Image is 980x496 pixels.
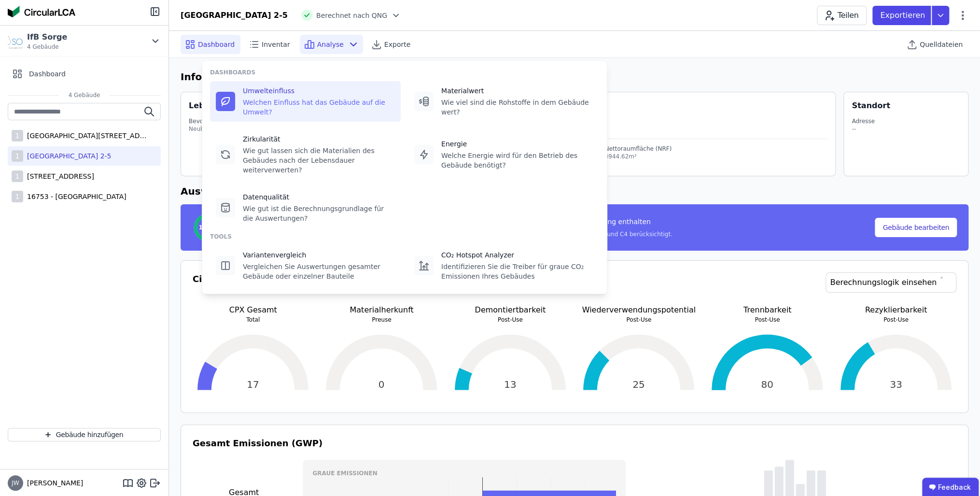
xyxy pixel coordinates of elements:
[262,40,290,49] span: Inventar
[441,151,593,170] div: Welche Energie wird für den Betrieb des Gebäude benötigt?
[27,43,67,51] span: 4 Gebäude
[12,170,23,182] div: 1
[181,10,288,21] div: [GEOGRAPHIC_DATA] 2-5
[12,480,19,486] span: JW
[920,40,963,49] span: Quelldateien
[8,33,23,49] img: IfB Sorge
[243,134,395,144] div: Zirkularität
[23,192,126,201] div: 16753 - [GEOGRAPHIC_DATA]
[316,11,387,20] span: Berechnet nach QNG
[243,86,395,96] div: Umwelteinfluss
[27,31,67,43] div: IfB Sorge
[23,131,149,141] div: [GEOGRAPHIC_DATA][STREET_ADDRESS]
[441,139,593,149] div: Energie
[23,171,94,181] div: [STREET_ADDRESS]
[384,40,410,49] span: Exporte
[210,69,599,76] div: DASHBOARDS
[243,204,395,223] div: Wie gut ist die Berechnungsgrundlage für die Auswertungen?
[817,6,867,25] button: Teilen
[59,91,110,99] span: 4 Gebäude
[29,69,66,79] span: Dashboard
[198,40,235,49] span: Dashboard
[441,250,593,260] div: CO₂ Hotspot Analyzer
[243,262,395,281] div: Vergleichen Sie Auswertungen gesamter Gebäude oder einzelner Bauteile
[243,250,395,260] div: Variantenvergleich
[8,428,161,441] button: Gebäude hinzufügen
[12,130,23,142] div: 1
[12,191,23,202] div: 1
[441,262,593,281] div: Identifizieren Sie die Treiber für graue CO₂ Emissionen Ihres Gebäudes
[12,150,23,162] div: 1
[23,151,111,161] div: [GEOGRAPHIC_DATA] 2-5
[243,192,395,202] div: Datenqualität
[880,10,927,21] p: Exportieren
[8,6,75,17] img: Concular
[441,86,593,96] div: Materialwert
[243,98,395,117] div: Welchen Einfluss hat das Gebäude auf die Umwelt?
[23,478,83,488] span: [PERSON_NAME]
[441,98,593,117] div: Wie viel sind die Rohstoffe in dem Gebäude wert?
[243,146,395,175] div: Wie gut lassen sich die Materialien des Gebäudes nach der Lebensdauer weiterverwerten?
[210,233,599,241] div: TOOLS
[317,40,344,49] span: Analyse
